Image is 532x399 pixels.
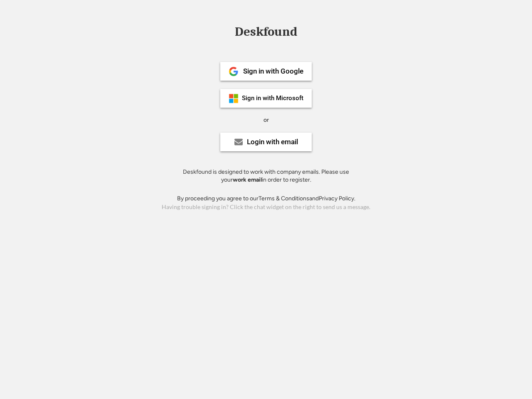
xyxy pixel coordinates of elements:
div: Deskfound [231,25,301,38]
div: Sign in with Microsoft [242,95,303,101]
a: Terms & Conditions [259,195,309,202]
a: Privacy Policy. [319,195,355,202]
div: Sign in with Google [243,68,303,75]
img: 1024px-Google__G__Logo.svg.png [229,66,239,76]
div: Login with email [247,138,298,145]
div: By proceeding you agree to our and [177,195,355,203]
strong: work email [233,176,262,183]
img: ms-symbollockup_mssymbol_19.png [229,94,239,103]
div: or [264,116,269,124]
div: Deskfound is designed to work with company emails. Please use your in order to register. [172,168,360,184]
